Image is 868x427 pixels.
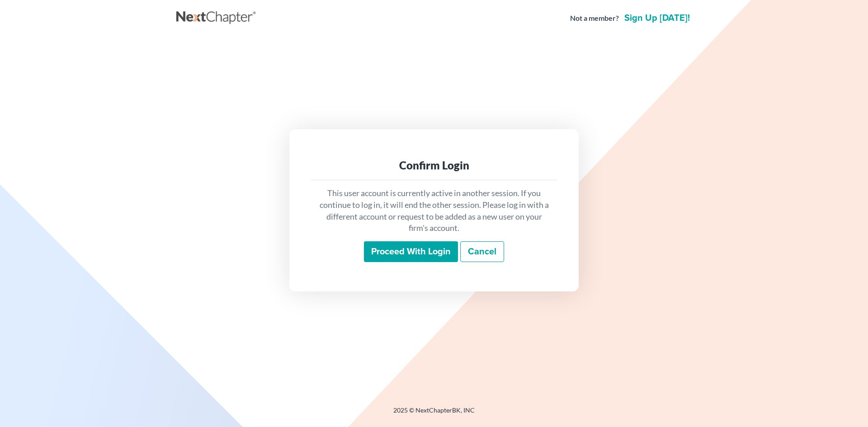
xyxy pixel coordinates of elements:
div: 2025 © NextChapterBK, INC [176,406,692,422]
strong: Not a member? [570,13,619,23]
div: Confirm Login [318,158,550,173]
p: This user account is currently active in another session. If you continue to log in, it will end ... [318,188,550,234]
a: Sign up [DATE]! [623,14,692,23]
a: Cancel [460,241,504,262]
input: Proceed with login [364,241,458,262]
